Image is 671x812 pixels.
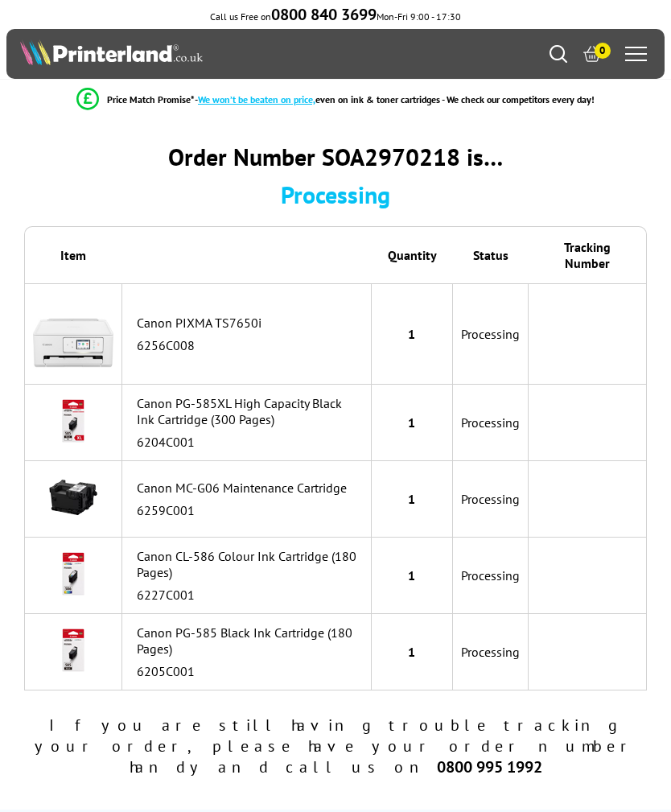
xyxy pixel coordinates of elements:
div: Canon CL-586 Colour Ink Cartridge (180 Pages) [137,548,363,580]
a: 0 [583,45,601,63]
span: Price Match Promise* [107,93,195,105]
th: Quantity [372,226,453,283]
div: Canon PG-585XL High Capacity Black Ink Cartridge (300 Pages) [137,395,363,427]
td: 1 [372,385,453,461]
div: If you are still having trouble tracking your order, please have your order number handy and call... [24,715,648,777]
td: 1 [372,614,453,690]
div: Canon PG-585 Black Ink Cartridge (180 Pages) [137,624,363,657]
li: modal_Promise [8,85,663,113]
div: - even on ink & toner cartridges - We check our competitors every day! [195,93,595,105]
td: Processing [453,461,529,538]
div: Canon PIXMA TS7650i [137,315,363,331]
th: Status [453,226,529,283]
b: 0800 840 3699 [271,4,377,25]
a: 0800 840 3699 [271,10,377,23]
td: 1 [372,283,453,385]
td: Processing [453,614,529,690]
div: 6205C001 [137,663,363,679]
img: Printerland Logo [20,39,203,65]
div: 6259C001 [137,502,363,518]
th: Item [24,226,122,283]
span: 0 [595,43,611,59]
div: 6256C008 [137,337,363,353]
td: Processing [453,538,529,614]
img: Canon CL-586 Colour Ink Cartridge (180 Pages) [45,546,101,602]
span: We won’t be beaten on price, [198,93,315,105]
div: Order Number SOA2970218 is… [24,141,648,172]
a: Search [550,45,567,63]
img: Canon MC-G06 Maintenance Cartridge [45,469,101,526]
td: 1 [372,461,453,538]
div: Processing [24,179,648,210]
a: Printerland Logo [20,39,335,68]
div: 6227C001 [137,587,363,603]
td: 1 [372,538,453,614]
td: Processing [453,385,529,461]
div: 6204C001 [137,434,363,450]
img: Canon PG-585 Black Ink Cartridge (180 Pages) [45,622,101,678]
b: 0800 995 1992 [437,756,542,777]
div: Canon MC-G06 Maintenance Cartridge [137,480,363,496]
th: Tracking Number [529,226,648,283]
img: Canon PIXMA TS7650i [33,292,113,373]
td: Processing [453,283,529,385]
img: Canon PG-585XL High Capacity Black Ink Cartridge (300 Pages) [45,393,101,449]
